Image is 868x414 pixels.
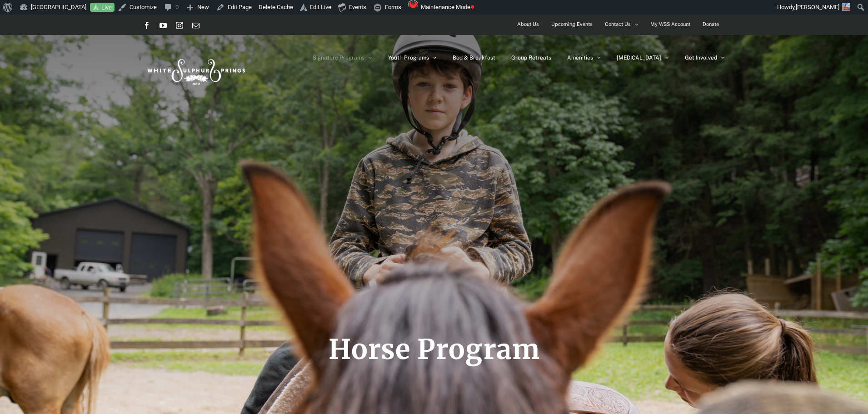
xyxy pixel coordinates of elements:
[697,15,725,35] a: Donate
[511,15,725,35] nav: Secondary Menu
[796,4,839,10] span: [PERSON_NAME]
[511,15,545,35] a: About Us
[551,18,593,31] span: Upcoming Events
[511,35,551,80] a: Group Retreats
[617,55,661,60] span: [MEDICAL_DATA]
[567,35,601,80] a: Amenities
[567,55,593,60] span: Amenities
[617,35,669,80] a: [MEDICAL_DATA]
[313,35,372,80] a: Signature Programs
[143,22,150,29] a: Facebook
[650,18,690,31] span: My WSS Account
[388,35,437,80] a: Youth Programs
[176,22,183,29] a: Instagram
[313,35,725,80] nav: Main Menu
[517,18,539,31] span: About Us
[545,15,599,35] a: Upcoming Events
[685,55,717,60] span: Get Involved
[644,15,696,35] a: My WSS Account
[703,18,719,31] span: Donate
[453,35,495,80] a: Bed & Breakfast
[388,55,429,60] span: Youth Programs
[160,22,167,29] a: YouTube
[143,49,248,92] img: White Sulphur Springs Logo
[605,18,631,31] span: Contact Us
[842,3,850,11] img: SusannePappal-66x66.jpg
[511,55,551,60] span: Group Retreats
[453,55,495,60] span: Bed & Breakfast
[192,22,200,29] a: Email
[90,3,115,12] a: Live
[599,15,644,35] a: Contact Us
[313,55,364,60] span: Signature Programs
[685,35,725,80] a: Get Involved
[329,332,540,366] span: Horse Program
